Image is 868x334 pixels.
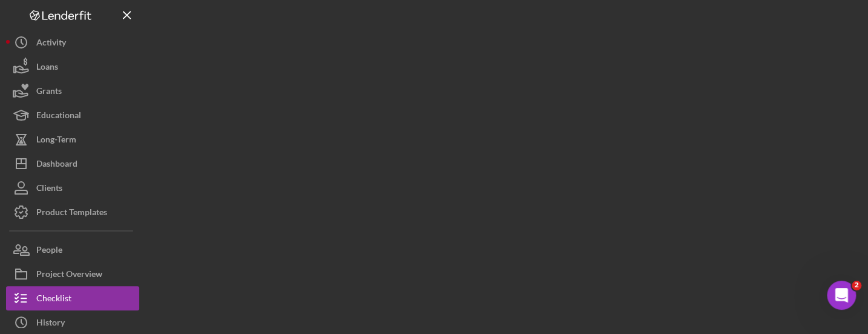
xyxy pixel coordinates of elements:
div: Product Templates [36,200,107,227]
div: Clients [36,176,62,203]
button: Educational [6,103,139,127]
div: People [36,238,62,265]
button: Long-Term [6,127,139,152]
div: Loans [36,55,58,82]
button: Loans [6,55,139,79]
div: Checklist [36,286,71,313]
div: Activity [36,30,66,58]
iframe: Intercom live chat [827,281,856,310]
button: Clients [6,176,139,200]
div: Educational [36,103,81,130]
div: Project Overview [36,262,102,289]
button: Grants [6,79,139,103]
button: Project Overview [6,262,139,286]
button: Activity [6,30,139,55]
span: 2 [852,281,861,290]
button: People [6,238,139,262]
div: Grants [36,79,62,106]
button: Product Templates [6,200,139,224]
div: Dashboard [36,152,77,179]
button: Checklist [6,286,139,310]
button: Dashboard [6,152,139,176]
div: Long-Term [36,127,76,155]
